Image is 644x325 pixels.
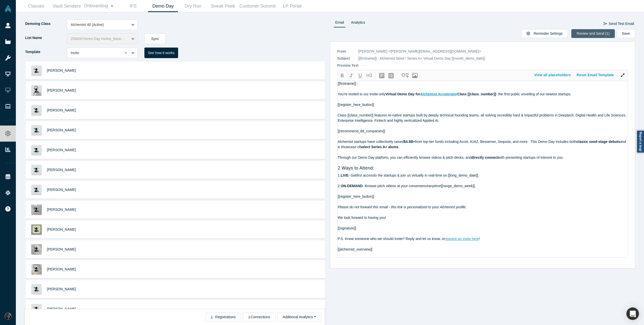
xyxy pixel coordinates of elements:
[338,113,627,123] span: Class [[class_number]] features AI-native startups built by deeply technical founding teams, all ...
[479,237,480,241] span: !
[21,0,51,12] a: Classes
[277,313,321,321] button: Additional Analytics
[338,173,341,177] span: 1.
[574,71,617,79] button: Reset Email Template
[356,173,374,177] span: first access
[47,267,76,271] a: [PERSON_NAME]
[205,313,241,321] button: Registrations
[603,19,634,28] button: Send Test Email
[498,155,563,159] span: with presenting startups of interest to you.
[338,184,341,188] span: 2.
[47,188,76,192] a: [PERSON_NAME]
[571,29,615,38] button: Review and Send (1)
[338,237,445,241] span: P.S. Know someone who we should invite? Reply and let us know, or
[243,313,275,321] button: Connections
[334,19,346,27] a: Email
[385,92,420,96] span: Virtual Demo Day for
[338,140,404,144] span: Alchemist startups have collectively raised
[341,173,348,177] span: LIVE
[348,173,356,177] span: - Get
[337,56,355,61] p: Subject
[144,33,166,44] button: Sync
[47,227,76,231] a: [PERSON_NAME]
[429,184,441,188] span: anytime
[457,92,496,96] span: Class [[class_number]]
[445,237,479,241] a: request an invite here
[47,287,76,291] a: [PERSON_NAME]
[338,216,386,220] span: We look forward to having you!
[338,205,467,209] span: Please do not forward this email - this link is personalized to your Alchemist profile.
[148,0,178,12] a: Demo Day
[5,5,12,12] img: Alchemist Vault Logo
[617,29,635,38] button: Save
[365,71,374,80] button: H3
[441,184,476,188] span: [[range_demo_week]].
[420,92,457,96] a: Alchemist Accelerator
[25,33,67,42] label: List Name
[337,49,355,54] p: From
[636,130,644,153] a: Report a bug!
[47,68,76,72] a: [PERSON_NAME]
[387,71,396,80] button: create uolbg-list-item
[338,82,358,86] span: [[firstname]] -
[208,0,238,12] a: Sneak Peek
[47,247,76,251] a: [PERSON_NAME]
[362,63,363,68] p: -
[47,208,76,212] a: [PERSON_NAME]
[349,19,367,27] a: Analytics
[471,155,498,159] span: directly connect
[144,48,178,58] button: See how it works
[338,129,385,133] span: [[recommend_dd_companies]]
[277,0,307,12] a: LP Portal
[51,0,82,12] a: Vault Senders
[47,88,76,92] a: [PERSON_NAME]
[363,184,428,188] span: - Browse pitch videos at your convenience
[338,226,356,230] span: [[signature]]
[178,0,208,12] a: Dry Run
[358,56,485,61] p: [[firstname]] - Alchemist Seed / Series A+ Virtual Demo Day [[month_demo_date]]
[25,19,67,28] label: Demoing Class
[338,103,374,107] span: [[register_here_button]]
[82,0,118,12] a: Onboarding
[47,148,76,152] a: [PERSON_NAME]
[358,49,481,54] p: [PERSON_NAME] <[PERSON_NAME][EMAIL_ADDRESS][DOMAIN_NAME]>
[341,184,363,188] span: ON-DEMAND
[496,92,572,96] span: - the first public unveiling of our newest startups.
[576,140,620,144] span: classic seed-stage debuts
[47,307,76,311] a: [PERSON_NAME]
[338,92,386,96] span: You're invited to our invite-only
[47,128,76,132] a: [PERSON_NAME]
[47,108,76,112] a: [PERSON_NAME]
[521,29,568,38] button: Reminder Settings
[25,48,67,56] label: Template
[338,194,374,198] span: [[register_here_button]]
[338,166,374,171] span: 2 Ways to Attend:
[415,140,576,144] span: from top-tier funds including Accel, A16Z, Bessemer, Sequoia, and more. This Demo Day includes both
[531,71,574,79] button: View all placeholders
[374,173,479,177] span: to the startups & join us virtually in real-time on [[long_demo_date]].
[118,0,148,12] a: IFS
[337,63,359,68] p: Preview Text
[360,145,398,149] span: select Series A+ alums
[47,168,76,172] a: [PERSON_NAME]
[338,155,471,159] span: Through our Demo Day platform, you can efficiently browse videos & pitch decks, and
[404,140,415,144] span: $4.5B+
[338,247,373,251] span: [[alchemist_overview]]
[5,313,12,320] img: Rami Chousein's Account
[398,145,399,149] span: .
